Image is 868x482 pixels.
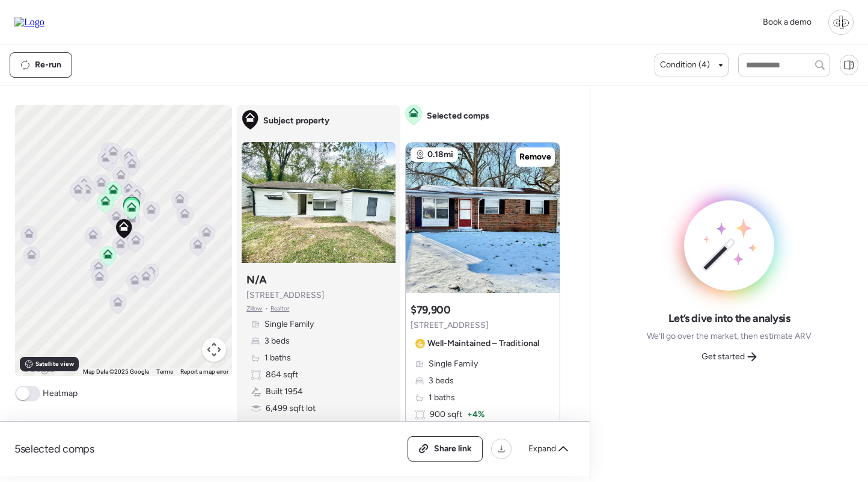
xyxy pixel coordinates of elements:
span: Single Family [264,318,314,330]
span: Let’s dive into the analysis [668,311,790,326]
span: Re-run [35,59,61,71]
a: Terms (opens in new tab) [156,368,173,375]
span: Expand [528,443,556,455]
a: Open this area in Google Maps (opens a new window) [18,360,58,376]
span: 3 beds [264,335,290,347]
span: 1 baths [264,352,291,364]
span: Zillow [246,304,263,314]
span: 6,499 sqft lot [266,403,316,415]
span: • [265,304,268,314]
span: Subject property [263,115,329,127]
span: Book a demo [763,17,811,27]
img: Google [18,360,58,376]
span: Realtor [270,304,290,314]
span: 5 selected comps [14,442,94,456]
span: Remove [519,151,551,163]
span: Satellite view [35,359,74,369]
button: Map camera controls [202,338,226,362]
h3: N/A [246,273,267,287]
span: Built 1954 [266,386,303,398]
span: Get started [701,351,745,363]
span: [STREET_ADDRESS] [246,289,325,301]
a: Report a map error [180,368,228,375]
span: [STREET_ADDRESS] [411,320,489,332]
img: Logo [14,17,44,28]
span: Map Data ©2025 Google [83,368,149,375]
span: 0.18mi [427,149,453,161]
span: 1 baths [429,392,455,404]
span: 900 sqft [430,409,462,421]
h3: $79,900 [411,303,450,317]
span: 864 sqft [266,369,298,381]
span: Share link [434,443,472,455]
span: Single Family [429,358,478,370]
span: We’ll go over the market, then estimate ARV [647,330,811,342]
span: Heatmap [43,388,78,400]
span: Well-Maintained – Traditional [427,338,539,350]
span: Selected comps [427,110,489,122]
span: 3 beds [429,375,454,387]
span: Garage [266,419,293,431]
span: Condition (4) [660,59,710,71]
span: + 4% [467,409,484,421]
